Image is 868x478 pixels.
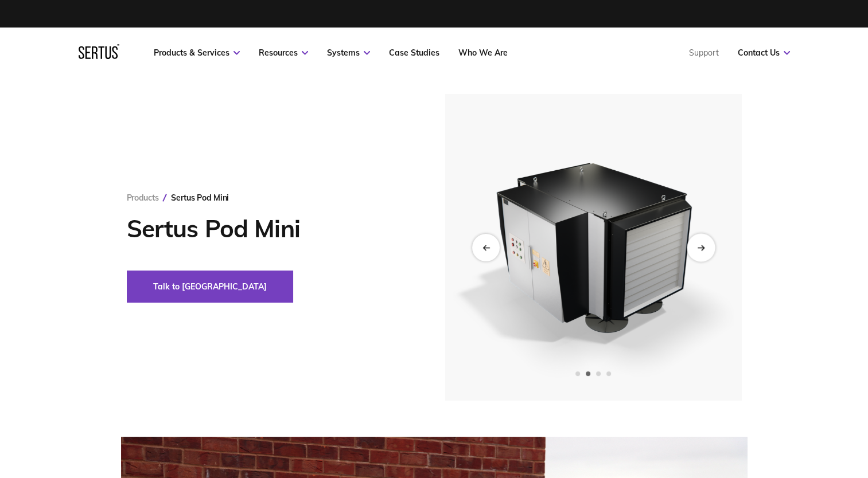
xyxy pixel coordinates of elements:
button: Talk to [GEOGRAPHIC_DATA] [127,271,293,303]
a: Case Studies [389,48,439,58]
iframe: Chat Widget [662,346,868,478]
span: Go to slide 3 [596,371,601,376]
span: Go to slide 1 [575,371,580,376]
a: Systems [327,48,370,58]
a: Support [689,48,719,58]
a: Products & Services [154,48,240,58]
a: Products [127,193,159,203]
div: Previous slide [472,234,500,261]
span: Go to slide 4 [606,371,611,376]
a: Resources [259,48,308,58]
h1: Sertus Pod Mini [127,214,411,243]
div: Next slide [687,233,715,261]
a: Who We Are [458,48,508,58]
a: Contact Us [738,48,790,58]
